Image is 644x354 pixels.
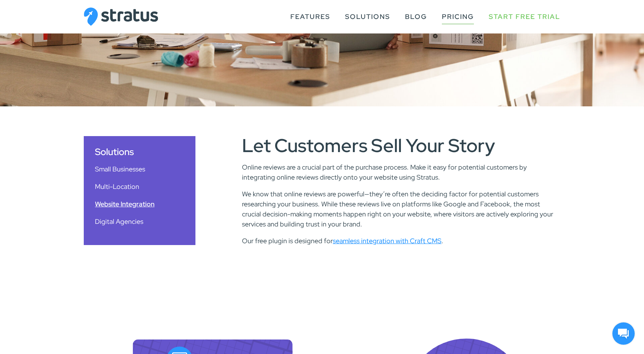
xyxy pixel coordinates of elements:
a: Small Businesses [95,164,184,174]
p: Online reviews are a crucial part of the purchase process. Make it easy for potential customers b... [242,162,560,182]
a: Blog [405,10,427,24]
aside: Child navigation [84,136,195,252]
iframe: HelpCrunch [610,321,637,347]
nav: Sub [84,136,195,245]
a: Multi-Location [95,181,184,192]
p: Our free plugin is designed for . [242,236,560,246]
img: Stratus [84,7,158,26]
p: We know that online reviews are powerful—they’re often the deciding factor for potential customer... [242,189,560,229]
a: Digital Agencies [95,216,184,226]
h2: Let Customers Sell Your Story [242,136,560,155]
a: seamless integration with Craft CMS [333,236,441,245]
a: Solutions [95,146,134,158]
a: Features [290,10,330,24]
a: Website Integration [95,199,184,209]
a: Start Free Trial [489,10,560,24]
a: Pricing [442,10,474,24]
a: Solutions [345,10,390,24]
